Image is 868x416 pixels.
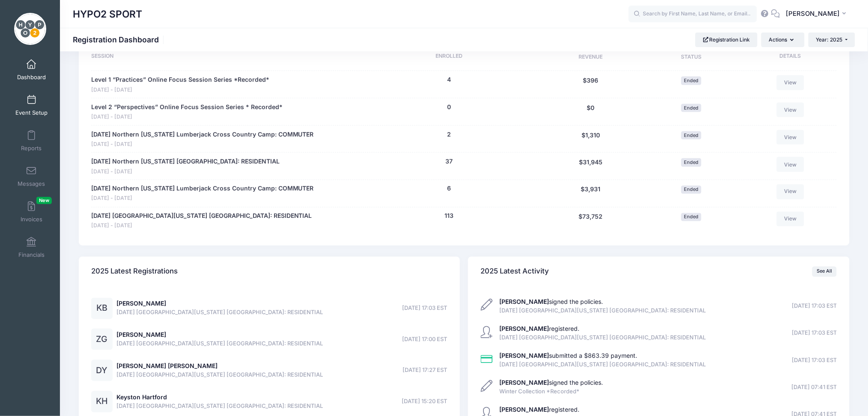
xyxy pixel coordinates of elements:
[500,307,706,315] span: [DATE] [GEOGRAPHIC_DATA][US_STATE] [GEOGRAPHIC_DATA]: RESIDENTIAL
[792,302,837,311] span: [DATE] 17:03 EST
[91,391,113,413] div: KH
[500,352,638,360] a: [PERSON_NAME]submitted a $863.39 payment.
[11,90,52,120] a: Event Setup
[11,55,52,85] a: Dashboard
[447,130,451,139] button: 2
[117,394,167,401] a: Keyston Hartford
[21,216,42,223] span: Invoices
[91,329,113,350] div: ZG
[500,298,603,306] a: [PERSON_NAME]signed the policies.
[808,33,855,47] button: Year: 2025
[402,398,447,406] span: [DATE] 15:20 EST
[777,212,804,226] a: View
[500,325,549,333] strong: [PERSON_NAME]
[403,304,447,313] span: [DATE] 17:03 EST
[117,340,323,348] span: [DATE] [GEOGRAPHIC_DATA][US_STATE] [GEOGRAPHIC_DATA]: RESIDENTIAL
[15,109,48,116] span: Event Setup
[18,180,45,187] span: Messages
[500,406,549,413] strong: [PERSON_NAME]
[91,336,113,344] a: ZG
[360,52,539,62] div: Enrolled
[780,4,855,24] button: [PERSON_NAME]
[91,157,280,166] a: [DATE] Northern [US_STATE] [GEOGRAPHIC_DATA]: RESIDENTIAL
[11,126,52,156] a: Reports
[36,197,52,204] span: New
[777,103,804,117] a: View
[91,298,113,319] div: KB
[447,184,451,193] button: 6
[500,298,549,306] strong: [PERSON_NAME]
[539,130,643,149] div: $1,310
[447,75,451,84] button: 4
[91,86,269,94] span: [DATE] - [DATE]
[500,379,549,386] strong: [PERSON_NAME]
[777,157,804,172] a: View
[91,140,314,149] span: [DATE] - [DATE]
[117,363,218,370] a: [PERSON_NAME] [PERSON_NAME]
[791,383,837,392] span: [DATE] 07:41 EST
[447,103,451,112] button: 0
[444,212,453,221] button: 113
[481,259,549,284] h4: 2025 Latest Activity
[91,113,283,121] span: [DATE] - [DATE]
[117,402,323,411] span: [DATE] [GEOGRAPHIC_DATA][US_STATE] [GEOGRAPHIC_DATA]: RESIDENTIAL
[445,157,453,166] button: 37
[91,398,113,406] a: KH
[117,331,167,339] a: [PERSON_NAME]
[629,6,757,23] input: Search by First Name, Last Name, or Email...
[403,336,447,344] span: [DATE] 17:00 EST
[539,75,643,94] div: $396
[17,74,46,81] span: Dashboard
[786,9,840,18] span: [PERSON_NAME]
[761,33,804,47] button: Actions
[777,75,804,90] a: View
[91,368,113,375] a: DY
[117,371,323,380] span: [DATE] [GEOGRAPHIC_DATA][US_STATE] [GEOGRAPHIC_DATA]: RESIDENTIAL
[500,352,549,360] strong: [PERSON_NAME]
[792,329,837,338] span: [DATE] 17:03 EST
[643,52,740,62] div: Status
[91,212,312,221] a: [DATE] [GEOGRAPHIC_DATA][US_STATE] [GEOGRAPHIC_DATA]: RESIDENTIAL
[681,213,701,221] span: Ended
[500,361,706,369] span: [DATE] [GEOGRAPHIC_DATA][US_STATE] [GEOGRAPHIC_DATA]: RESIDENTIAL
[681,158,701,166] span: Ended
[91,130,314,139] a: [DATE] Northern [US_STATE] Lumberjack Cross Country Camp: COMMUTER
[777,184,804,199] a: View
[11,232,52,262] a: Financials
[91,168,280,176] span: [DATE] - [DATE]
[539,212,643,230] div: $73,752
[91,52,360,62] div: Session
[681,131,701,140] span: Ended
[117,300,167,307] a: [PERSON_NAME]
[91,184,314,193] a: [DATE] Northern [US_STATE] Lumberjack Cross Country Camp: COMMUTER
[500,406,580,413] a: [PERSON_NAME]registered.
[539,103,643,121] div: $0
[91,103,283,112] a: Level 2 “Perspectives” Online Focus Session Series * Recorded*
[500,379,603,386] a: [PERSON_NAME]signed the policies.
[740,52,837,62] div: Details
[500,388,603,396] span: Winter Collection *Recorded*
[500,325,580,333] a: [PERSON_NAME]registered.
[21,145,42,152] span: Reports
[539,184,643,203] div: $3,931
[792,357,837,365] span: [DATE] 17:03 EST
[117,309,323,317] span: [DATE] [GEOGRAPHIC_DATA][US_STATE] [GEOGRAPHIC_DATA]: RESIDENTIAL
[91,259,178,284] h4: 2025 Latest Registrations
[403,366,447,375] span: [DATE] 17:27 EST
[14,13,46,45] img: HYPO2 SPORT
[777,130,804,145] a: View
[816,36,843,43] span: Year: 2025
[695,33,758,47] a: Registration Link
[91,305,113,312] a: KB
[91,360,113,381] div: DY
[11,197,52,227] a: InvoicesNew
[91,195,314,203] span: [DATE] - [DATE]
[539,157,643,175] div: $31,945
[681,186,701,194] span: Ended
[812,267,837,277] a: See All
[681,77,701,85] span: Ended
[18,251,45,259] span: Financials
[681,104,701,112] span: Ended
[500,334,706,342] span: [DATE] [GEOGRAPHIC_DATA][US_STATE] [GEOGRAPHIC_DATA]: RESIDENTIAL
[91,222,312,230] span: [DATE] - [DATE]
